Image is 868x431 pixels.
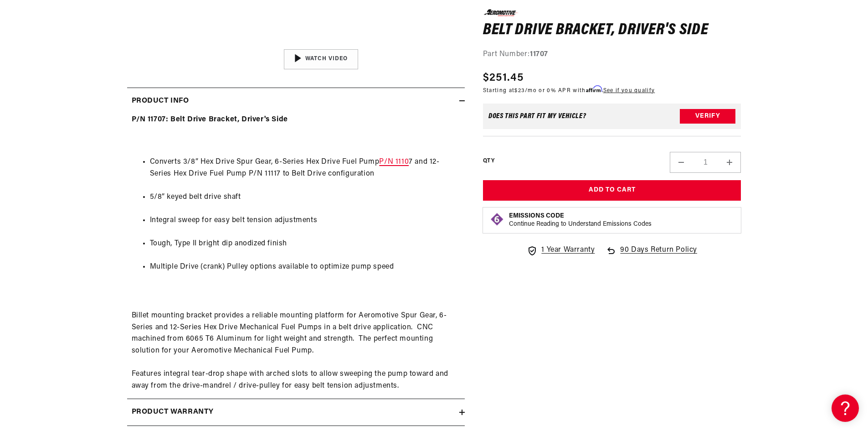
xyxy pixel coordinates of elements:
h1: Belt Drive Bracket, Driver's Side [483,23,741,37]
button: Add to Cart [483,180,741,201]
a: 1 Year Warranty [527,244,595,256]
span: Billet mounting bracket provides a reliable mounting platform for Aeromotive Spur Gear, 6-Series ... [132,312,447,354]
p: Continue Reading to Understand Emissions Codes [509,220,652,228]
span: Features integral tear-drop shape with arched slots to allow sweeping the pump toward and away fr... [132,370,448,389]
a: See if you qualify - Learn more about Affirm Financing (opens in modal) [603,88,655,93]
span: $23 [514,88,525,93]
span: 90 Days Return Policy [620,244,697,265]
span: Converts 3/8” Hex Drive Spur Gear, 6-Series Hex Drive Fuel Pump [150,158,380,166]
button: Emissions CodeContinue Reading to Understand Emissions Codes [509,212,652,228]
h2: Product Info [132,95,189,107]
span: $251.45 [483,69,524,86]
strong: P/N 11707: Belt Drive Bracket, Driver's Side [132,116,288,123]
button: Verify [680,109,735,124]
div: Does This part fit My vehicle? [488,113,586,120]
img: Emissions code [490,212,504,227]
span: 5/8” keyed belt drive shaft [150,193,241,201]
span: 1 Year Warranty [541,244,595,256]
span: Affirm [586,85,602,92]
p: Starting at /mo or 0% APR with . [483,86,655,94]
h2: Product warranty [132,406,214,418]
strong: 11707 [530,51,548,58]
a: 90 Days Return Policy [606,244,697,265]
summary: Product warranty [127,399,465,426]
span: Integral sweep for easy belt tension adjustments [150,217,318,224]
a: P/N 1110 [379,158,409,166]
div: Part Number: [483,49,741,61]
strong: Emissions Code [509,213,564,219]
span: 7 and 12-Series Hex Drive Fuel Pump P/N 11117 to Belt Drive configuration [150,158,440,177]
span: Tough, Type II bright dip anodized finish [150,240,288,247]
span: Multiple Drive (crank) Pulley options available to optimize pump speed [150,263,394,270]
label: QTY [483,157,494,165]
summary: Product Info [127,88,465,114]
